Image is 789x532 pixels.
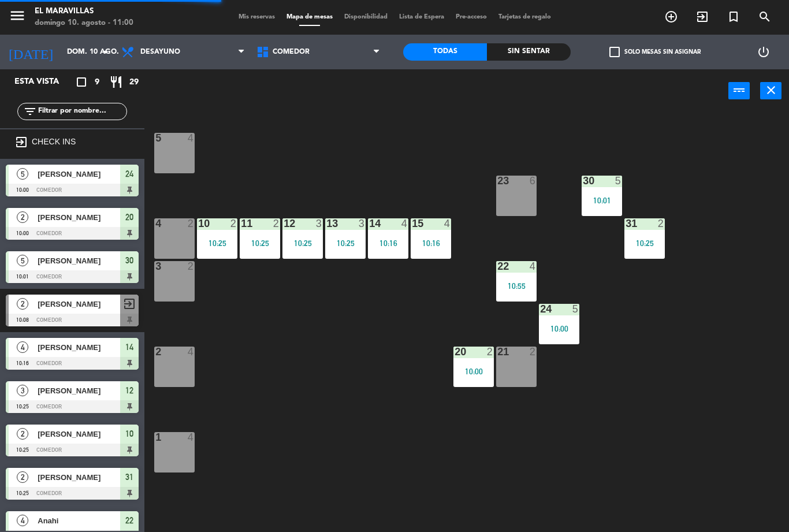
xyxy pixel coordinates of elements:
[17,471,28,483] span: 2
[540,304,541,314] div: 24
[38,298,120,310] span: [PERSON_NAME]
[38,168,120,180] span: [PERSON_NAME]
[455,347,455,357] div: 20
[188,261,195,271] div: 2
[6,75,83,89] div: Esta vista
[583,176,583,186] div: 30
[687,7,718,27] span: WALK IN
[125,340,133,354] span: 14
[727,10,740,24] i: turned_in_not
[38,385,120,397] span: [PERSON_NAME]
[450,14,493,20] span: Pre-acceso
[760,82,781,99] button: close
[530,347,537,357] div: 2
[658,218,665,229] div: 2
[155,261,156,271] div: 3
[140,48,180,56] span: Desayuno
[197,239,237,247] div: 10:25
[316,218,323,229] div: 3
[412,218,412,229] div: 15
[188,347,195,357] div: 4
[38,471,120,483] span: [PERSON_NAME]
[129,76,139,89] span: 29
[695,10,709,24] i: exit_to_app
[241,218,241,229] div: 11
[35,17,133,29] div: domingo 10. agosto - 11:00
[17,168,28,180] span: 5
[99,45,113,59] i: arrow_drop_down
[125,514,133,527] span: 22
[37,105,126,118] input: Filtrar por nombre...
[539,325,579,333] div: 10:00
[403,43,487,61] div: Todas
[453,367,494,375] div: 10:00
[155,432,156,442] div: 1
[17,211,28,223] span: 2
[38,428,120,440] span: [PERSON_NAME]
[572,304,579,314] div: 5
[749,7,780,27] span: BUSCAR
[125,210,133,224] span: 20
[493,14,557,20] span: Tarjetas de regalo
[230,218,237,229] div: 2
[125,384,133,397] span: 12
[155,133,156,143] div: 5
[411,239,451,247] div: 10:16
[530,176,537,186] div: 6
[125,427,133,441] span: 10
[109,75,123,89] i: restaurant
[14,135,28,149] i: exit_to_app
[122,297,136,311] span: exit_to_app
[32,137,76,146] label: CHECK INS
[38,515,120,527] span: Anahi
[23,105,37,118] i: filter_list
[338,14,393,20] span: Disponibilidad
[188,133,195,143] div: 4
[487,347,494,357] div: 2
[444,218,451,229] div: 4
[368,239,408,247] div: 10:16
[273,48,310,56] span: Comedor
[530,261,537,271] div: 4
[325,239,366,247] div: 10:25
[393,14,450,20] span: Lista de Espera
[609,47,701,57] label: Solo mesas sin asignar
[496,282,537,290] div: 10:55
[359,218,366,229] div: 3
[17,298,28,310] span: 2
[240,239,280,247] div: 10:25
[17,255,28,266] span: 5
[497,347,498,357] div: 21
[38,211,120,224] span: [PERSON_NAME]
[764,83,778,97] i: close
[284,218,284,229] div: 12
[273,218,280,229] div: 2
[125,470,133,484] span: 31
[188,218,195,229] div: 2
[17,385,28,396] span: 3
[233,14,281,20] span: Mis reservas
[401,218,408,229] div: 4
[125,167,133,181] span: 24
[75,75,88,89] i: crop_square
[17,341,28,353] span: 4
[664,10,678,24] i: add_circle_outline
[188,432,195,442] div: 4
[497,176,498,186] div: 23
[487,43,571,61] div: Sin sentar
[728,82,750,99] button: power_input
[582,196,622,204] div: 10:01
[609,47,620,57] span: check_box_outline_blank
[615,176,622,186] div: 5
[282,239,323,247] div: 10:25
[125,254,133,267] span: 30
[9,7,26,28] button: menu
[624,239,665,247] div: 10:25
[38,341,120,354] span: [PERSON_NAME]
[757,45,771,59] i: power_settings_new
[718,7,749,27] span: Reserva especial
[656,7,687,27] span: RESERVAR MESA
[198,218,199,229] div: 10
[626,218,626,229] div: 31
